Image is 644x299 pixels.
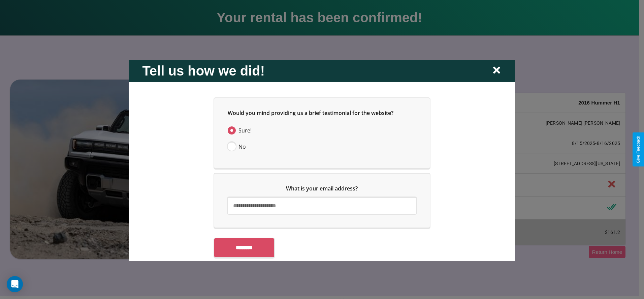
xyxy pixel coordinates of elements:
[228,109,393,116] span: Would you mind providing us a brief testimonial for the website?
[7,276,23,292] div: Open Intercom Messenger
[238,126,252,134] span: Sure!
[142,63,265,78] h2: Tell us how we did!
[286,184,358,192] span: What is your email address?
[238,142,246,150] span: No
[636,136,641,163] div: Give Feedback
